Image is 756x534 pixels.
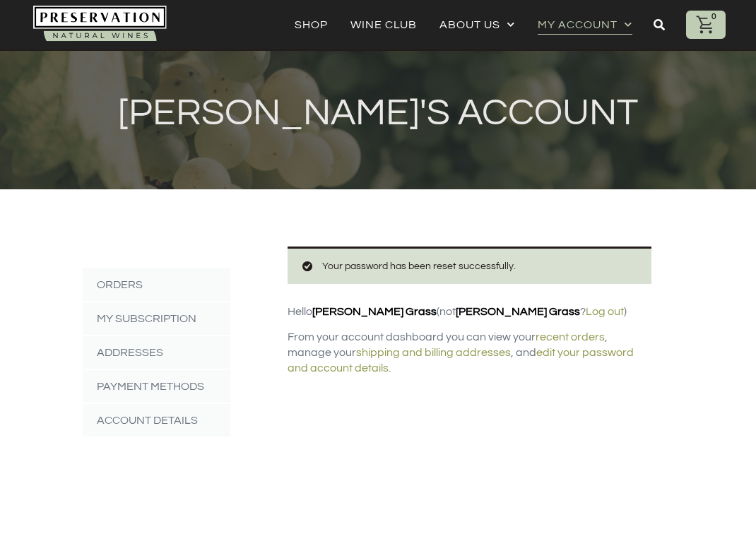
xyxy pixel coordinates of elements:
[83,336,230,369] a: Addresses
[288,247,651,284] div: Your password has been reset successfully.
[356,347,511,358] a: shipping and billing addresses
[33,6,167,44] img: Natural-organic-biodynamic-wine
[707,11,720,23] div: 0
[288,329,651,376] p: From your account dashboard you can view your , manage your , and .
[83,302,230,335] a: My Subscription
[350,15,417,35] a: Wine Club
[538,15,632,35] a: My account
[288,304,651,319] p: Hello (not ? )
[456,306,580,317] strong: [PERSON_NAME] Grass
[439,15,515,35] a: About Us
[295,15,632,35] nav: Menu
[36,94,720,132] h2: [PERSON_NAME]'s Account
[83,370,230,403] a: Payment methods
[83,268,230,301] a: Orders
[536,331,605,343] a: recent orders
[83,404,230,437] a: Account Details
[586,306,624,317] a: Log out
[312,306,437,317] strong: [PERSON_NAME] Grass
[295,15,328,35] a: Shop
